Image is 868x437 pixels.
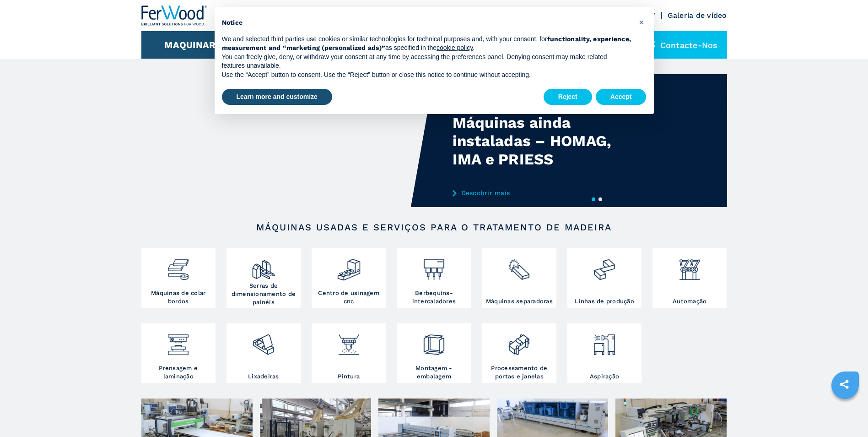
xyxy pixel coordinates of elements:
[222,53,632,71] p: You can freely give, deny, or withdraw your consent at any time by accessing the preferences pane...
[635,15,649,29] button: Close this notice
[639,16,644,27] span: ×
[144,364,213,381] h3: Prensagem e laminação
[248,372,279,381] h3: Lixadeiras
[482,323,556,383] a: Processamento de portas e janelas
[829,396,861,430] iframe: Chat
[437,44,473,51] a: cookie policy
[222,89,332,105] button: Learn more and customize
[222,35,632,53] p: We and selected third parties use cookies or similar technologies for technical purposes and, wit...
[226,248,301,308] a: Serras de dimensionamento de painéis
[141,248,216,308] a: Máquinas de colar bordos
[507,326,531,357] img: lavorazione_porte_finestre_2.png
[141,74,434,207] video: Your browser does not support the video tag.
[337,326,361,357] img: verniciatura_1.png
[399,289,469,306] h3: Berbequins-intercaladores
[251,251,275,282] img: squadratrici_2.png
[141,5,207,26] img: Ferwood
[166,251,190,282] img: bordatrici_1.png
[637,31,727,59] div: Contacte-nos
[507,251,531,282] img: sezionatrici_2.png
[678,251,702,282] img: automazione.png
[422,326,446,357] img: montaggio_imballaggio_2.png
[226,323,301,383] a: Lixadeiras
[567,323,642,383] a: Aspiração
[673,297,706,306] h3: Automação
[141,323,216,383] a: Prensagem e laminação
[485,364,554,381] h3: Processamento de portas e janelas
[592,197,595,201] button: 1
[833,373,856,396] a: sharethis
[596,89,647,105] button: Accept
[171,222,698,233] h2: Máquinas usadas e serviços para o tratamento de madeira
[312,248,386,308] a: Centro de usinagem cnc
[592,251,616,282] img: linee_di_produzione_2.png
[575,297,634,306] h3: Linhas de produção
[590,372,619,381] h3: Aspiração
[337,251,361,282] img: centro_di_lavoro_cnc_2.png
[229,282,298,306] h3: Serras de dimensionamento de painéis
[222,35,631,52] strong: functionality, experience, measurement and “marketing (personalized ads)”
[668,11,727,20] a: Galeria de vídeo
[592,326,616,357] img: aspirazione_1.png
[399,364,469,381] h3: Montagem - embalagem
[222,18,632,27] h2: Notice
[314,289,383,306] h3: Centro de usinagem cnc
[251,326,275,357] img: levigatrici_2.png
[482,248,556,308] a: Máquinas separadoras
[397,323,471,383] a: Montagem - embalagem
[422,251,446,282] img: foratrici_inseritrici_2.png
[338,372,360,381] h3: Pintura
[486,297,553,306] h3: Máquinas separadoras
[652,248,727,308] a: Automação
[453,189,632,197] a: Descobrir mais
[166,326,190,357] img: pressa-strettoia.png
[544,89,592,105] button: Reject
[164,39,225,50] button: Maquinaria
[144,289,213,306] h3: Máquinas de colar bordos
[312,323,386,383] a: Pintura
[567,248,642,308] a: Linhas de produção
[397,248,471,308] a: Berbequins-intercaladores
[598,197,602,201] button: 2
[222,71,632,80] p: Use the “Accept” button to consent. Use the “Reject” button or close this notice to continue with...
